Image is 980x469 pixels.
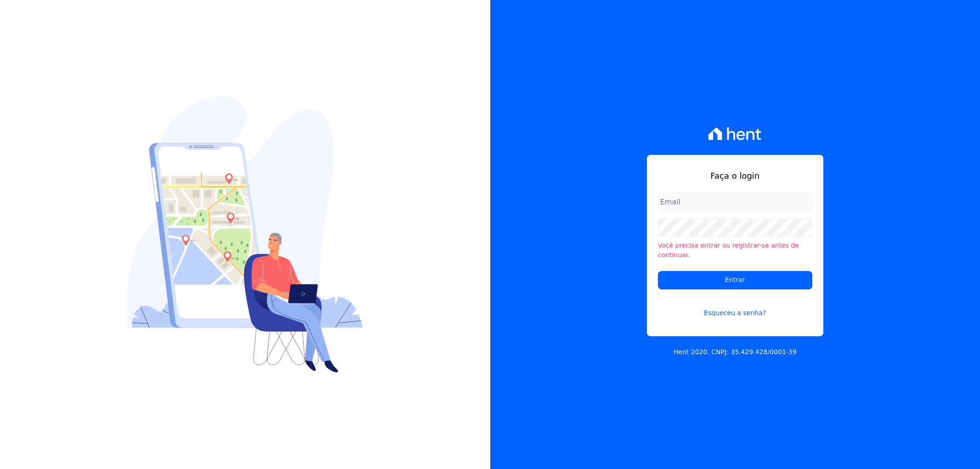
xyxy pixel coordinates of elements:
[658,297,812,318] a: Esqueceu a senha?
[658,271,812,289] input: Entrar
[658,170,812,182] h1: Faça o login
[658,193,812,211] input: Email
[674,347,797,357] p: Hent 2020. CNPJ: 35.429.428/0001-39
[127,96,363,373] img: Login
[658,241,812,260] li: Você precisa entrar ou registrar-se antes de continuar.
